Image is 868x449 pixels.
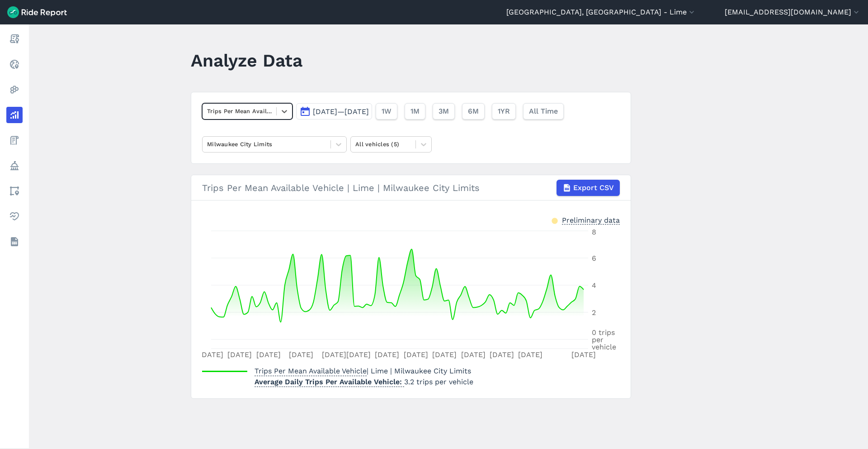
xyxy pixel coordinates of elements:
a: Realtime [6,56,23,72]
a: Datasets [6,234,23,250]
span: 6M [468,106,479,117]
span: | Lime | Milwaukee City Limits [255,367,471,375]
tspan: [DATE] [571,350,596,359]
button: 1W [376,103,397,119]
a: Heatmaps [6,81,23,98]
span: 1M [410,106,420,117]
button: All Time [523,103,564,119]
span: All Time [529,106,558,117]
div: Trips Per Mean Available Vehicle | Lime | Milwaukee City Limits [202,180,620,196]
span: 1YR [498,106,510,117]
button: 1YR [492,103,516,119]
tspan: [DATE] [518,350,542,359]
span: Export CSV [573,182,614,193]
tspan: 6 [592,254,596,263]
tspan: 0 trips [592,328,615,337]
tspan: [DATE] [490,350,514,359]
tspan: 4 [592,281,596,290]
tspan: [DATE] [199,350,223,359]
button: [DATE]—[DATE] [296,103,372,119]
button: [EMAIL_ADDRESS][DOMAIN_NAME] [725,7,861,18]
tspan: [DATE] [404,350,428,359]
span: 1W [382,106,392,117]
button: 3M [433,103,455,119]
tspan: [DATE] [256,350,281,359]
tspan: [DATE] [432,350,457,359]
div: Preliminary data [562,215,620,224]
span: Average Daily Trips Per Available Vehicle [255,375,404,387]
tspan: per [592,335,604,344]
a: Policy [6,158,23,174]
tspan: [DATE] [227,350,252,359]
button: Export CSV [557,180,620,196]
tspan: 2 [592,308,596,317]
a: Fees [6,132,23,148]
button: [GEOGRAPHIC_DATA], [GEOGRAPHIC_DATA] - Lime [506,7,696,18]
p: 3.2 trips per vehicle [255,377,473,387]
tspan: [DATE] [289,350,313,359]
span: Trips Per Mean Available Vehicle [255,364,367,376]
tspan: [DATE] [346,350,371,359]
a: Health [6,208,23,224]
a: Report [6,31,23,47]
tspan: [DATE] [375,350,399,359]
span: 3M [439,106,449,117]
a: Analyze [6,107,23,123]
img: Ride Report [7,6,67,18]
h1: Analyze Data [191,48,302,73]
a: Areas [6,183,23,199]
tspan: vehicle [592,343,616,351]
button: 1M [405,103,425,119]
tspan: [DATE] [461,350,486,359]
tspan: [DATE] [322,350,346,359]
button: 6M [462,103,485,119]
span: [DATE]—[DATE] [313,107,369,116]
tspan: 8 [592,228,596,236]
